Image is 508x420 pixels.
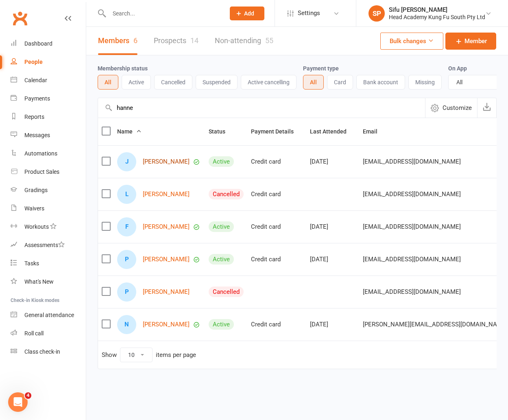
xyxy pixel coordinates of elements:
[363,128,386,135] span: Email
[303,75,324,90] button: All
[310,127,355,136] button: Last Attended
[11,163,86,181] a: Product Sales
[11,181,86,199] a: Gradings
[408,75,442,90] button: Missing
[24,132,50,138] div: Messages
[389,13,485,21] div: Head Academy Kung Fu South Pty Ltd
[8,392,28,412] iframe: Intercom live chat
[102,348,196,362] div: Show
[11,90,86,108] a: Payments
[143,223,190,230] a: [PERSON_NAME]
[24,242,65,248] div: Assessments
[117,217,136,236] div: F
[443,103,472,113] span: Customize
[117,185,136,204] div: L
[209,128,234,135] span: Status
[154,75,192,90] button: Cancelled
[122,75,151,90] button: Active
[251,321,303,328] div: Credit card
[143,158,190,165] a: [PERSON_NAME]
[11,126,86,144] a: Messages
[209,127,234,136] button: Status
[356,75,405,90] button: Bank account
[98,98,425,118] input: Search by contact name
[143,321,190,328] a: [PERSON_NAME]
[11,236,86,254] a: Assessments
[24,223,49,230] div: Workouts
[107,8,219,19] input: Search...
[215,27,273,55] a: Non-attending55
[445,33,496,50] a: Member
[133,36,137,45] div: 6
[251,158,303,165] div: Credit card
[448,65,467,72] label: On App
[368,5,385,22] div: SP
[251,191,303,198] div: Credit card
[310,158,355,165] div: [DATE]
[251,128,303,135] span: Payment Details
[24,330,44,337] div: Roll call
[209,156,234,167] div: Active
[190,36,198,45] div: 14
[303,65,339,72] label: Payment type
[24,278,54,285] div: What's New
[143,191,190,198] a: [PERSON_NAME]
[11,254,86,273] a: Tasks
[363,219,461,234] span: [EMAIL_ADDRESS][DOMAIN_NAME]
[11,108,86,126] a: Reports
[363,154,461,169] span: [EMAIL_ADDRESS][DOMAIN_NAME]
[24,95,50,102] div: Payments
[209,221,234,232] div: Active
[230,7,264,20] button: Add
[24,59,43,65] div: People
[389,6,485,13] div: Sifu [PERSON_NAME]
[24,77,47,83] div: Calendar
[298,4,320,22] span: Settings
[11,324,86,343] a: Roll call
[251,127,303,136] button: Payment Details
[117,250,136,269] div: P
[209,254,234,265] div: Active
[310,321,355,328] div: [DATE]
[98,75,118,90] button: All
[24,348,60,355] div: Class check-in
[11,35,86,53] a: Dashboard
[24,150,57,157] div: Automations
[24,187,48,193] div: Gradings
[117,128,142,135] span: Name
[24,114,44,120] div: Reports
[241,75,297,90] button: Active cancelling
[310,128,355,135] span: Last Attended
[25,392,31,399] span: 4
[363,284,461,300] span: [EMAIL_ADDRESS][DOMAIN_NAME]
[117,315,136,334] div: N
[209,287,244,297] div: Cancelled
[380,33,443,50] button: Bulk changes
[24,40,52,47] div: Dashboard
[143,256,190,263] a: [PERSON_NAME]
[11,306,86,324] a: General attendance kiosk mode
[98,27,137,55] a: Members6
[117,282,136,302] div: P
[24,260,39,267] div: Tasks
[11,199,86,218] a: Waivers
[251,223,303,230] div: Credit card
[24,312,74,318] div: General attendance
[310,223,355,230] div: [DATE]
[251,256,303,263] div: Credit card
[425,98,477,118] button: Customize
[363,127,386,136] button: Email
[209,319,234,330] div: Active
[24,168,59,175] div: Product Sales
[143,289,190,295] a: [PERSON_NAME]
[196,75,238,90] button: Suspended
[117,152,136,171] div: J
[11,53,86,71] a: People
[464,36,487,46] span: Member
[117,127,142,136] button: Name
[98,65,148,72] label: Membership status
[11,218,86,236] a: Workouts
[10,8,30,28] a: Clubworx
[11,273,86,291] a: What's New
[11,343,86,361] a: Class kiosk mode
